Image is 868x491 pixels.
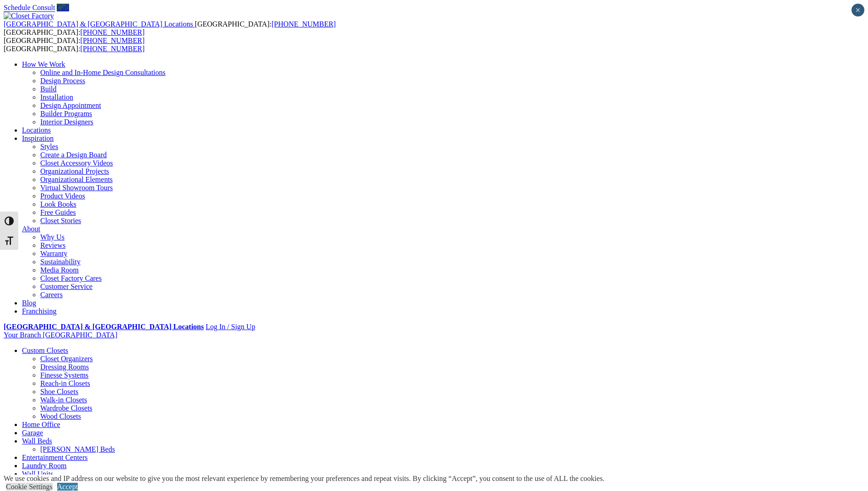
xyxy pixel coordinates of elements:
a: Why Us [40,233,65,241]
a: Inspiration [22,134,54,142]
span: [GEOGRAPHIC_DATA] & [GEOGRAPHIC_DATA] Locations [4,20,193,28]
a: Garage [22,429,43,437]
a: Organizational Projects [40,167,109,175]
a: Closet Factory Cares [40,274,102,282]
span: Your Branch [4,331,41,339]
button: Close [852,4,864,16]
a: Call [57,4,69,11]
a: Laundry Room [22,462,66,470]
a: Customer Service [40,283,92,290]
a: Dressing Rooms [40,363,89,371]
a: Shoe Closets [40,388,78,395]
a: [PHONE_NUMBER] [81,37,145,44]
a: Locations [22,126,51,134]
a: How We Work [22,60,65,68]
a: Home Office [22,421,60,428]
a: Wall Units [22,470,53,478]
a: Reach-in Closets [40,379,90,387]
a: Franchising [22,307,57,315]
a: Wall Beds [22,437,52,445]
span: [GEOGRAPHIC_DATA]: [GEOGRAPHIC_DATA]: [4,20,336,36]
a: Organizational Elements [40,176,113,183]
a: Virtual Showroom Tours [40,184,113,192]
a: Create a Design Board [40,151,107,159]
a: Warranty [40,250,67,257]
a: Look Books [40,200,76,208]
a: Design Process [40,77,85,85]
a: Media Room [40,266,79,274]
a: [GEOGRAPHIC_DATA] & [GEOGRAPHIC_DATA] Locations [4,20,195,28]
a: Schedule Consult [4,4,55,11]
a: Sustainability [40,258,81,266]
a: Walk-in Closets [40,396,87,404]
a: [PERSON_NAME] Beds [40,445,115,453]
a: Interior Designers [40,118,93,126]
a: Finesse Systems [40,371,88,379]
a: Product Videos [40,192,85,200]
div: We use cookies and IP address on our website to give you the most relevant experience by remember... [4,475,604,483]
a: Cookie Settings [6,483,53,491]
a: [PHONE_NUMBER] [81,45,145,53]
img: Closet Factory [4,12,54,20]
a: Reviews [40,241,65,249]
a: Accept [57,483,78,491]
a: Wardrobe Closets [40,404,92,412]
a: [GEOGRAPHIC_DATA] & [GEOGRAPHIC_DATA] Locations [4,323,204,331]
a: Build [40,85,57,93]
a: Installation [40,93,73,101]
a: Builder Programs [40,110,92,117]
a: Log In / Sign Up [205,323,255,331]
a: Careers [40,291,63,299]
a: Closet Stories [40,217,81,224]
span: [GEOGRAPHIC_DATA]: [GEOGRAPHIC_DATA]: [4,37,145,53]
a: [PHONE_NUMBER] [81,28,145,36]
a: Styles [40,143,58,150]
a: Your Branch [GEOGRAPHIC_DATA] [4,331,118,339]
a: Closet Accessory Videos [40,159,113,167]
a: Online and In-Home Design Consultations [40,69,166,76]
a: Blog [22,299,36,307]
a: About [22,225,40,233]
a: Wood Closets [40,412,81,420]
a: Closet Organizers [40,355,93,363]
a: [PHONE_NUMBER] [271,20,335,28]
a: Entertainment Centers [22,454,88,461]
a: Custom Closets [22,347,68,354]
a: Design Appointment [40,101,101,109]
span: [GEOGRAPHIC_DATA] [43,331,117,339]
a: Free Guides [40,208,76,216]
